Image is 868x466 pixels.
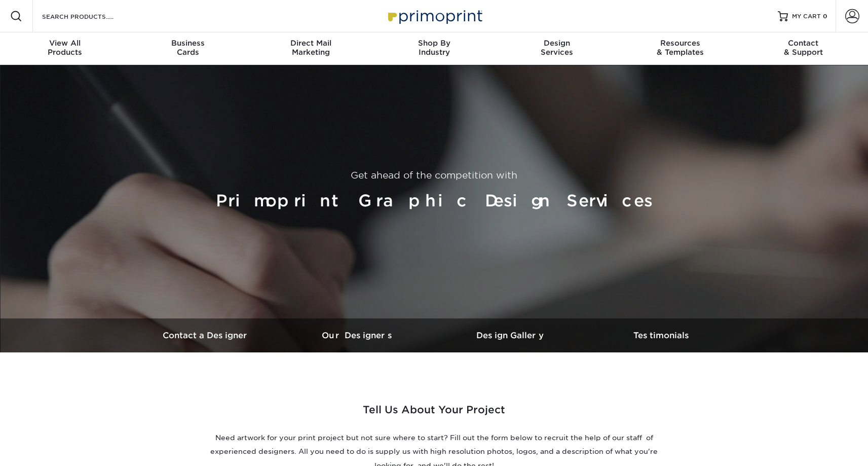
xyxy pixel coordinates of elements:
div: Products [4,39,127,57]
span: Contact [742,39,865,48]
a: Our Designers [282,318,434,352]
span: MY CART [792,12,821,21]
h3: Testimonials [586,331,738,340]
div: Cards [126,39,249,57]
p: Get ahead of the competition with [134,168,734,183]
h1: Primoprint Graphic Design Services [134,187,734,215]
a: Contact a Designer [130,318,282,352]
a: View AllProducts [4,32,127,65]
div: Marketing [249,39,372,57]
span: View All [4,39,127,48]
img: Primoprint [384,5,485,27]
span: Shop By [372,39,496,48]
span: 0 [823,13,827,20]
a: Shop ByIndustry [372,32,496,65]
div: Services [496,39,619,57]
span: Business [126,39,249,48]
a: Resources& Templates [619,32,742,65]
a: Testimonials [586,318,738,352]
h3: Contact a Designer [130,331,282,340]
span: Direct Mail [249,39,372,48]
h2: Tell Us About Your Project [206,401,662,427]
a: Design Gallery [434,318,586,352]
span: Design [496,39,619,48]
div: & Templates [619,39,742,57]
a: BusinessCards [126,32,249,65]
span: Resources [619,39,742,48]
a: Direct MailMarketing [249,32,372,65]
a: Contact& Support [742,32,865,65]
a: DesignServices [496,32,619,65]
h3: Our Designers [282,331,434,340]
div: Industry [372,39,496,57]
div: & Support [742,39,865,57]
input: SEARCH PRODUCTS..... [41,10,140,22]
h3: Design Gallery [434,331,586,340]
